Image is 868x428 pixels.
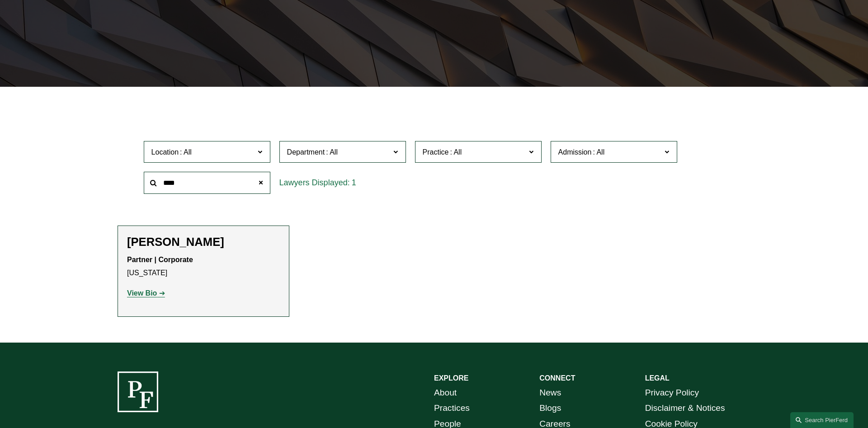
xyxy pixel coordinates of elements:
a: Disclaimer & Notices [645,400,725,416]
a: Practices [434,400,470,416]
strong: LEGAL [645,374,670,382]
span: Department [287,148,325,156]
a: View Bio [127,289,165,297]
a: Search this site [790,412,854,428]
strong: Partner | Corporate [127,256,193,263]
a: Blogs [539,400,561,416]
strong: CONNECT [539,374,575,382]
p: [US_STATE] [127,254,280,280]
span: Admission [558,148,592,156]
a: Privacy Policy [645,385,699,401]
strong: View Bio [127,289,157,297]
span: Location [151,148,179,156]
span: Practice [423,148,449,156]
a: About [434,385,457,401]
a: News [539,385,561,401]
span: 1 [352,178,356,187]
h2: [PERSON_NAME] [127,235,280,249]
strong: EXPLORE [434,374,468,382]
